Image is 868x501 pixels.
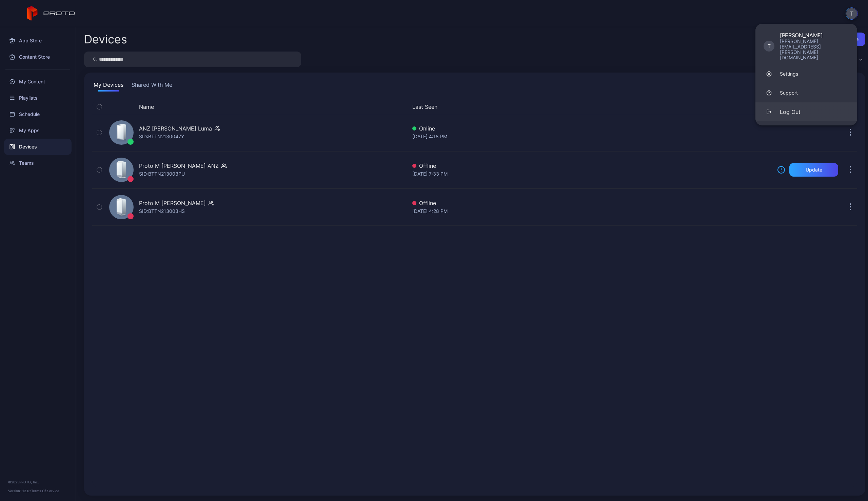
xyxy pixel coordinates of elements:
[130,81,174,92] button: Shared With Me
[755,83,857,102] a: Support
[780,71,798,77] div: Settings
[780,89,798,96] div: Support
[139,207,185,215] div: SID: BTTN213003HS
[92,81,125,92] button: My Devices
[412,133,772,141] div: [DATE] 4:18 PM
[780,39,849,60] div: [PERSON_NAME][EMAIL_ADDRESS][PERSON_NAME][DOMAIN_NAME]
[139,124,212,133] div: ANZ [PERSON_NAME] Luma
[412,162,772,170] div: Offline
[139,170,185,178] div: SID: BTTN213003PU
[755,64,857,83] a: Settings
[4,122,72,139] a: My Apps
[4,90,72,106] a: Playlists
[764,41,774,52] div: T
[4,139,72,155] a: Devices
[139,103,154,111] button: Name
[4,155,72,171] a: Teams
[4,74,72,90] a: My Content
[4,49,72,65] a: Content Store
[8,489,31,493] span: Version 1.13.0 •
[412,103,769,111] button: Last Seen
[31,489,59,493] a: Terms Of Service
[780,32,849,39] div: [PERSON_NAME]
[806,167,822,173] div: Update
[84,33,127,45] h2: Devices
[4,33,72,49] a: App Store
[139,199,206,207] div: Proto M [PERSON_NAME]
[755,28,857,64] a: T[PERSON_NAME][PERSON_NAME][EMAIL_ADDRESS][PERSON_NAME][DOMAIN_NAME]
[139,162,219,170] div: Proto M [PERSON_NAME] ANZ
[846,7,858,20] button: T
[412,199,772,207] div: Offline
[780,108,801,116] div: Log Out
[4,106,72,122] a: Schedule
[8,479,67,485] div: © 2025 PROTO, Inc.
[412,207,772,215] div: [DATE] 4:28 PM
[139,133,184,141] div: SID: BTTN2130047Y
[789,163,838,177] button: Update
[755,102,857,121] button: Log Out
[412,170,772,178] div: [DATE] 7:33 PM
[412,124,772,133] div: Online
